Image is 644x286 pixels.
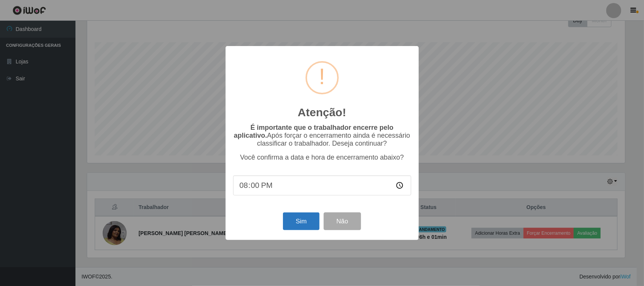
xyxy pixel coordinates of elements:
button: Sim [283,212,320,230]
b: É importante que o trabalhador encerre pelo aplicativo. [234,124,393,139]
button: Não [324,212,361,230]
p: Você confirma a data e hora de encerramento abaixo? [233,154,411,161]
p: Após forçar o encerramento ainda é necessário classificar o trabalhador. Deseja continuar? [233,124,411,148]
h2: Atenção! [298,106,346,119]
